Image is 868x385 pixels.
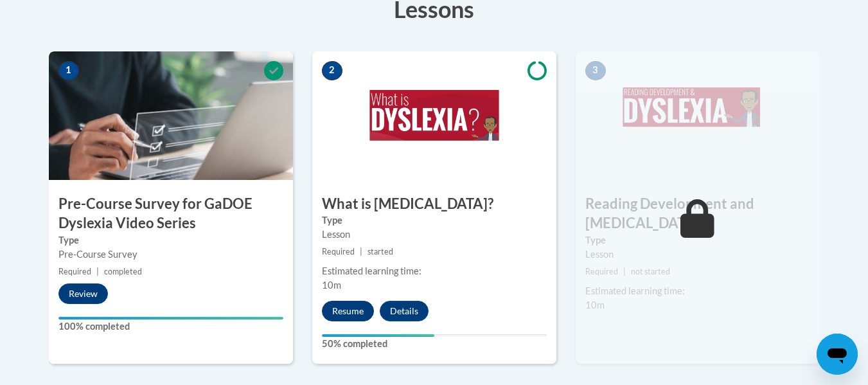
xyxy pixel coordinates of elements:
span: | [623,267,626,276]
div: Lesson [585,247,810,262]
h3: Reading Development and [MEDICAL_DATA] [576,194,820,234]
label: 100% completed [58,319,283,334]
span: 2 [322,61,342,80]
span: Required [585,267,618,276]
span: 3 [585,61,606,80]
span: 10m [322,280,341,291]
label: Type [322,213,547,228]
div: Your progress [322,334,434,337]
img: Course Image [49,51,293,180]
iframe: Button to launch messaging window [817,334,858,375]
label: 50% completed [322,337,547,351]
span: completed [104,267,142,276]
div: Estimated learning time: [322,264,547,278]
span: not started [631,267,670,276]
span: 1 [58,61,79,80]
div: Estimated learning time: [585,284,810,298]
span: | [360,247,362,256]
span: Required [58,267,91,276]
span: Required [322,247,355,256]
div: Pre-Course Survey [58,247,283,262]
button: Resume [322,301,374,321]
label: Type [58,233,283,247]
img: Course Image [576,51,820,180]
h3: Pre-Course Survey for GaDOE Dyslexia Video Series [49,194,293,234]
div: Your progress [58,317,283,319]
h3: What is [MEDICAL_DATA]? [312,194,556,214]
img: Course Image [312,51,556,180]
button: Review [58,283,108,304]
label: Type [585,233,810,247]
span: | [96,267,99,276]
div: Lesson [322,228,547,242]
span: 10m [585,300,605,310]
button: Details [380,301,429,321]
span: started [368,247,393,256]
